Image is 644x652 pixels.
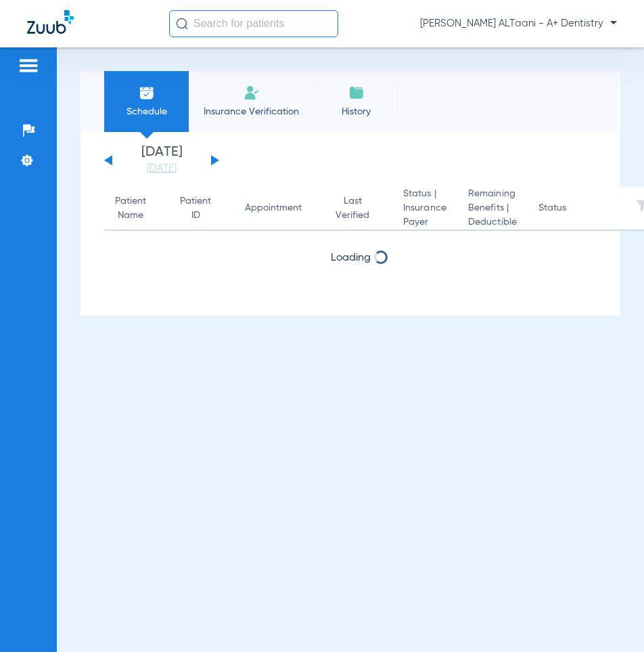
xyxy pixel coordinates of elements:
li: [DATE] [121,146,202,175]
input: Search for patients [169,10,338,37]
img: Search Icon [176,18,188,30]
span: Schedule [114,105,179,118]
img: Zuub Logo [27,10,74,34]
a: [DATE] [121,162,202,175]
div: Patient ID [180,194,211,223]
div: Patient ID [180,194,223,223]
span: [PERSON_NAME] ALTaani - A+ Dentistry [420,17,617,30]
th: Remaining Benefits | [457,187,528,231]
div: Patient Name [115,194,146,223]
div: Last Verified [336,194,382,223]
div: Patient Name [115,194,158,223]
div: Last Verified [336,194,369,223]
img: History [348,85,365,101]
th: Status | [392,187,457,231]
span: Deductible [468,215,517,230]
img: Manual Insurance Verification [244,85,260,101]
span: Insurance Verification [199,105,304,118]
img: hamburger-icon [18,58,39,74]
span: Loading [331,253,371,263]
div: Appointment [245,201,314,215]
div: Appointment [245,201,302,215]
th: Status [528,187,619,231]
span: History [324,105,388,118]
span: Insurance Payer [403,201,446,230]
img: Schedule [139,85,155,101]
